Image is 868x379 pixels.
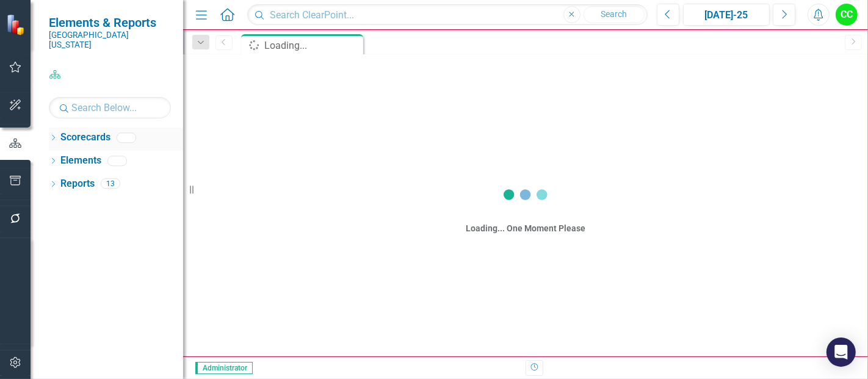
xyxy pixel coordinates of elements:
input: Search Below... [49,97,171,118]
button: Search [584,6,645,23]
a: Reports [60,177,95,191]
span: Administrator [195,362,253,374]
input: Search ClearPoint... [247,4,648,26]
button: [DATE]-25 [683,4,770,26]
div: Open Intercom Messenger [826,337,856,367]
button: CC [836,4,858,26]
a: Scorecards [60,131,110,145]
span: Search [601,9,627,19]
div: 13 [101,179,120,189]
small: [GEOGRAPHIC_DATA][US_STATE] [49,30,171,50]
div: Loading... One Moment Please [466,222,585,234]
img: ClearPoint Strategy [6,14,27,35]
div: Loading... [264,38,360,53]
div: [DATE]-25 [687,8,765,23]
span: Elements & Reports [49,15,171,30]
a: Elements [60,154,101,168]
